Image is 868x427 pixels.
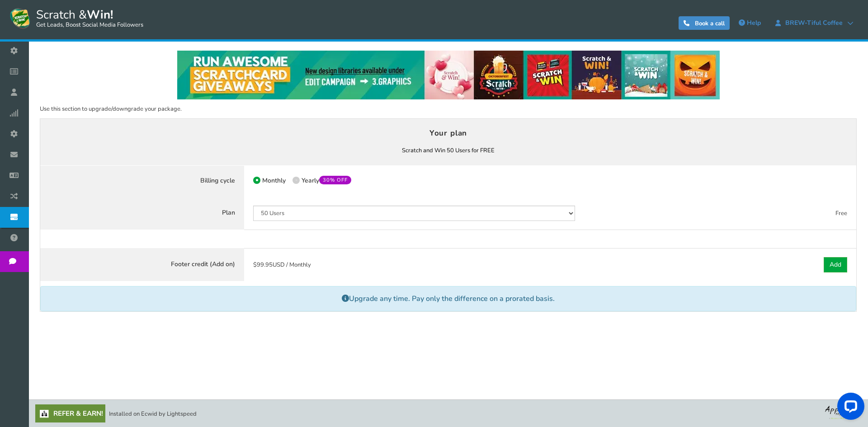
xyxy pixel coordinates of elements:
span: $ USD / Monthly [253,261,311,269]
h4: Your plan [49,127,848,140]
span: Book a call [695,19,725,28]
span: 99.95 [257,261,273,269]
a: Book a call [679,16,730,30]
img: bg_logo_foot.webp [825,404,861,419]
img: Scratch and Win [9,7,32,29]
span: Free [835,209,847,217]
span: Installed on Ecwid by Lightspeed [109,410,197,418]
b: Scratch and Win 50 Users for FREE [402,146,495,155]
label: Billing cycle [40,165,244,197]
a: Scratch &Win! Get Leads, Boost Social Media Followers [9,7,143,29]
mark: 30% OFF [319,176,351,184]
p: Upgrade any time. Pay only the difference on a prorated basis. [40,286,856,311]
span: Monthly [262,176,286,185]
strong: Win! [87,7,113,23]
span: Help [747,19,761,27]
span: Scratch & [32,7,143,29]
img: festival-poster-2020.webp [177,51,720,99]
span: Yearly [302,176,351,185]
span: Use this section to upgrade/downgrade your package. [40,105,182,113]
a: Add [824,257,847,272]
label: Footer credit (Add on) [40,248,244,282]
iframe: LiveChat chat widget [830,389,868,427]
span: BREW-tiful Coffee [781,19,847,27]
label: Plan [40,197,244,230]
a: Help [734,16,765,30]
a: Refer & Earn! [35,404,105,422]
small: Get Leads, Boost Social Media Followers [36,22,143,29]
